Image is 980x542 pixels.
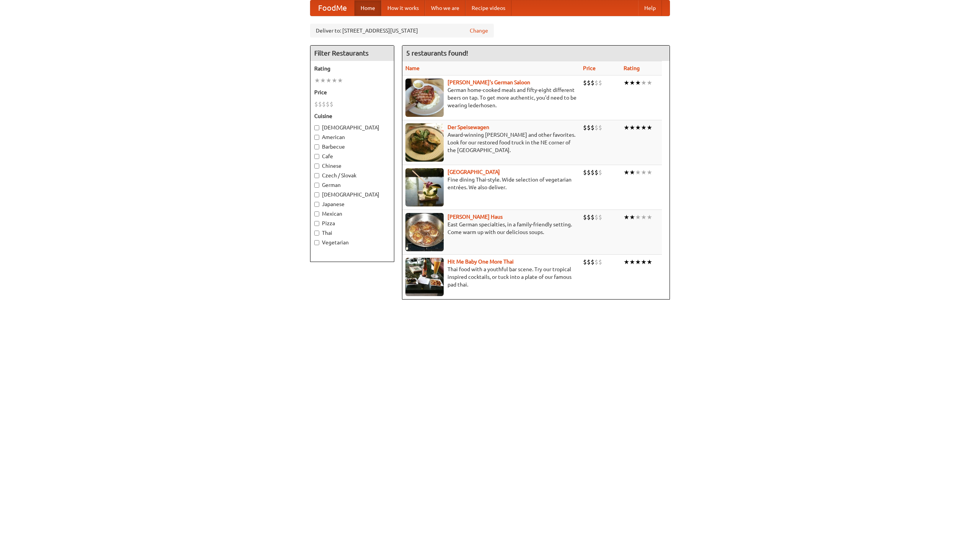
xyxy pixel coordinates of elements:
li: $ [598,168,602,177]
label: Japanese [314,200,390,208]
input: [DEMOGRAPHIC_DATA] [314,192,319,197]
input: Cafe [314,154,319,159]
a: Hit Me Baby One More Thai [448,259,514,265]
li: $ [587,258,591,266]
li: ★ [629,123,635,132]
label: Cafe [314,152,390,160]
label: Mexican [314,210,390,218]
label: [DEMOGRAPHIC_DATA] [314,191,390,198]
li: $ [330,100,333,108]
li: $ [598,123,602,132]
a: Der Speisewagen [448,124,489,130]
li: $ [587,168,591,177]
h5: Cuisine [314,112,390,120]
input: Pizza [314,221,319,226]
input: Thai [314,231,319,236]
li: ★ [635,123,641,132]
li: $ [591,258,595,266]
li: $ [318,100,322,108]
a: Change [470,27,488,34]
li: ★ [624,123,629,132]
a: Help [638,0,662,16]
li: $ [583,258,587,266]
li: ★ [641,213,647,221]
p: German home-cooked meals and fifty-eight different beers on tap. To get more authentic, you'd nee... [405,86,577,109]
li: $ [322,100,326,108]
label: Chinese [314,162,390,170]
li: $ [587,79,591,87]
input: Mexican [314,211,319,216]
li: ★ [629,213,635,221]
input: Vegetarian [314,240,319,245]
li: ★ [647,258,652,266]
li: ★ [635,258,641,266]
li: $ [587,123,591,132]
li: $ [598,258,602,266]
a: How it works [381,0,425,16]
input: Chinese [314,164,319,169]
a: Who we are [425,0,465,16]
input: German [314,183,319,188]
li: $ [591,168,595,177]
li: $ [595,258,598,266]
input: Barbecue [314,144,319,149]
li: ★ [320,76,326,85]
li: ★ [332,76,337,85]
li: ★ [647,168,652,177]
div: Deliver to: [STREET_ADDRESS][US_STATE] [310,24,494,38]
a: Home [354,0,381,16]
li: ★ [647,213,652,221]
li: ★ [641,258,647,266]
p: Fine dining Thai-style. Wide selection of vegetarian entrées. We also deliver. [405,176,577,191]
li: ★ [641,123,647,132]
li: $ [587,213,591,221]
label: Czech / Slovak [314,172,390,179]
li: $ [595,213,598,221]
li: ★ [314,76,320,85]
label: Pizza [314,219,390,227]
li: $ [591,79,595,87]
li: $ [583,79,587,87]
h5: Rating [314,65,390,72]
li: $ [598,79,602,87]
li: ★ [635,168,641,177]
li: ★ [337,76,343,85]
li: ★ [629,168,635,177]
p: Award-winning [PERSON_NAME] and other favorites. Look for our restored food truck in the NE corne... [405,131,577,154]
p: Thai food with a youthful bar scene. Try our tropical inspired cocktails, or tuck into a plate of... [405,265,577,288]
li: ★ [624,213,629,221]
li: ★ [624,79,629,87]
a: Price [583,65,596,71]
li: $ [598,213,602,221]
ng-pluralize: 5 restaurants found! [406,49,468,57]
li: $ [314,100,318,108]
li: $ [595,79,598,87]
li: $ [591,213,595,221]
h5: Price [314,88,390,96]
a: [PERSON_NAME] Haus [448,214,503,220]
label: American [314,133,390,141]
a: [GEOGRAPHIC_DATA] [448,169,500,175]
li: ★ [629,258,635,266]
a: [PERSON_NAME]'s German Saloon [448,79,530,85]
label: Vegetarian [314,239,390,246]
img: esthers.jpg [405,79,444,117]
li: $ [583,168,587,177]
a: Rating [624,65,640,71]
img: babythai.jpg [405,258,444,296]
img: kohlhaus.jpg [405,213,444,251]
li: $ [595,123,598,132]
li: $ [591,123,595,132]
a: Recipe videos [465,0,511,16]
label: Thai [314,229,390,237]
li: $ [583,213,587,221]
input: [DEMOGRAPHIC_DATA] [314,125,319,130]
li: ★ [647,123,652,132]
li: ★ [647,79,652,87]
h4: Filter Restaurants [310,46,394,61]
li: $ [595,168,598,177]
